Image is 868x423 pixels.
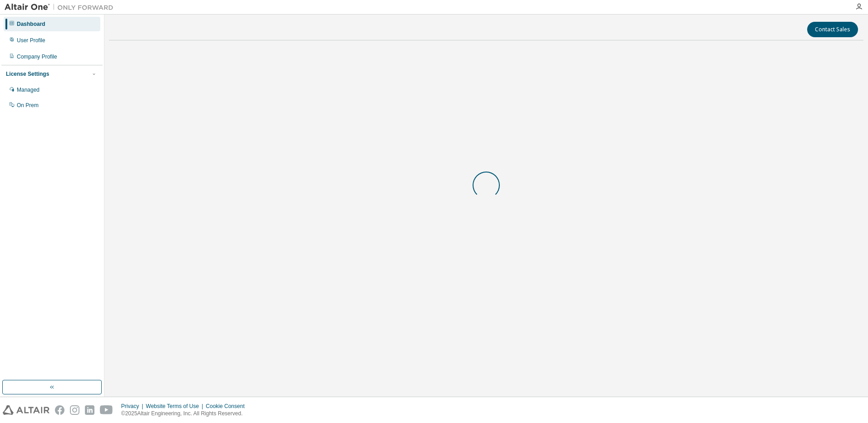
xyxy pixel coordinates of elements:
img: linkedin.svg [85,405,94,415]
img: instagram.svg [70,405,79,415]
div: User Profile [17,37,45,44]
div: Dashboard [17,20,45,28]
div: Website Terms of Use [146,403,206,410]
div: License Settings [6,70,49,78]
div: Cookie Consent [206,403,250,410]
p: © 2025 Altair Engineering, Inc. All Rights Reserved. [121,410,250,418]
img: altair_logo.svg [3,405,49,415]
img: youtube.svg [100,405,113,415]
img: Altair One [5,3,118,12]
div: Managed [17,86,39,93]
div: On Prem [17,102,39,109]
div: Company Profile [17,53,57,60]
button: Contact Sales [807,22,858,37]
div: Privacy [121,403,146,410]
img: facebook.svg [55,405,64,415]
